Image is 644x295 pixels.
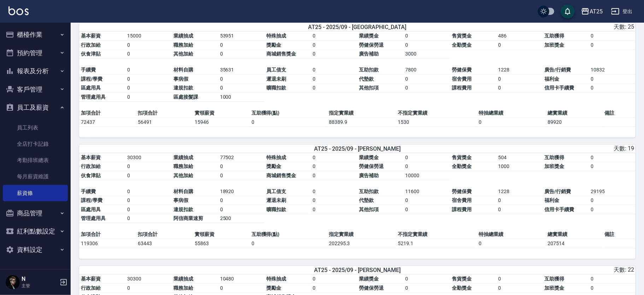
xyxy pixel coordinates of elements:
span: 曠職扣款 [266,85,286,91]
span: 事病假 [174,76,189,82]
span: 職務加給 [174,163,194,169]
td: 11600 [404,187,450,196]
td: 不指定實業績 [396,109,477,118]
td: 0 [125,83,172,93]
td: 0 [404,153,450,162]
td: 0 [311,284,357,293]
td: 0 [311,41,357,50]
td: 0 [404,162,450,171]
span: 曠職扣款 [266,207,286,212]
span: 伙食津貼 [81,51,101,57]
td: 77502 [218,153,265,162]
td: 0 [496,274,543,284]
td: 486 [496,31,543,41]
td: 0 [125,162,172,171]
td: 88389.9 [327,117,396,127]
td: 備註 [603,109,636,118]
td: 0 [125,50,172,59]
td: 0 [311,187,357,196]
span: 獎勵金 [266,285,281,291]
button: save [561,4,575,18]
td: 0 [125,41,172,50]
span: 互助獲得 [545,276,565,282]
td: 0 [589,284,636,293]
td: 特抽總業績 [477,109,546,118]
td: 0 [125,171,172,180]
span: 材料自購 [174,67,194,73]
td: 指定實業績 [327,109,396,118]
p: 主管 [22,283,58,289]
td: 30300 [125,274,172,284]
span: 課程/學費 [81,76,102,82]
span: 區處用具 [81,207,101,212]
td: 實領薪資 [193,230,250,239]
td: 0 [125,93,172,102]
span: 售貨獎金 [452,276,472,282]
td: 1228 [496,187,543,196]
span: 員工借支 [266,189,286,194]
span: 事病假 [174,197,189,203]
td: 18920 [218,187,265,196]
td: 0 [125,196,172,205]
td: 119306 [79,239,136,248]
td: 0 [311,75,357,84]
td: 1530 [396,117,477,127]
td: 互助獲得(點) [250,109,327,118]
td: 0 [589,31,636,41]
td: 7800 [404,65,450,75]
button: 資料設定 [3,241,68,259]
td: 10480 [218,274,265,284]
button: 紅利點數設定 [3,222,68,241]
td: 72437 [79,117,136,127]
span: 售貨獎金 [452,155,472,160]
td: 0 [125,205,172,214]
span: 勞健保費 [452,189,472,194]
a: 薪資條 [3,185,68,201]
div: 天數: 22 [451,266,634,274]
td: 0 [311,83,357,93]
a: 每月薪資維護 [3,168,68,185]
td: 63443 [136,239,193,248]
td: 15946 [193,117,250,127]
td: 0 [589,196,636,205]
span: 信用卡手續費 [545,85,574,91]
td: 0 [404,75,450,84]
span: AT25 - 2025/09 - [GEOGRAPHIC_DATA] [308,24,406,30]
td: 0 [218,75,265,84]
span: 手續費 [81,189,96,194]
td: 504 [496,153,543,162]
span: 基本薪資 [81,155,101,160]
span: 行政加給 [81,163,101,169]
span: 加班獎金 [545,163,565,169]
span: 廣告補助 [359,51,379,57]
td: 0 [250,239,327,248]
a: 考勤排班總表 [3,152,68,168]
span: 區處用具 [81,85,101,91]
button: AT25 [578,4,605,19]
td: 0 [218,162,265,171]
td: 0 [125,65,172,75]
td: 0 [589,153,636,162]
td: 0 [311,162,357,171]
td: 加項合計 [79,230,136,239]
td: 0 [589,205,636,214]
span: 員工借支 [266,67,286,73]
span: 課程費用 [452,207,472,212]
span: 勞健保勞退 [359,163,384,169]
span: 手續費 [81,67,96,73]
td: 0 [404,274,450,284]
td: 0 [218,83,265,93]
div: AT25 [590,7,603,16]
span: 信用卡手續費 [545,207,574,212]
td: 0 [311,205,357,214]
button: 員工及薪資 [3,98,68,117]
td: 0 [496,205,543,214]
span: 業績獎金 [359,33,379,39]
span: 課程/學費 [81,197,102,203]
td: 35631 [218,65,265,75]
span: 業績抽成 [174,155,194,160]
span: 互助獲得 [545,155,565,160]
span: 加班獎金 [545,285,565,291]
span: 阿信商業速剪 [174,215,203,221]
td: 56491 [136,117,193,127]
